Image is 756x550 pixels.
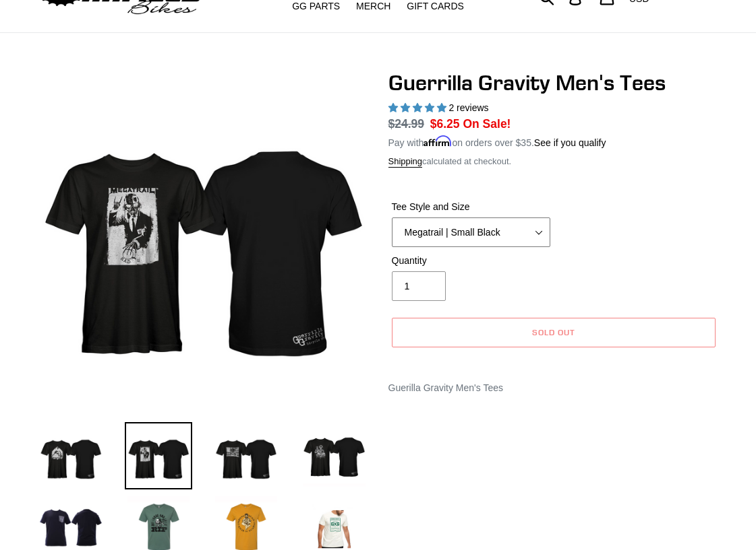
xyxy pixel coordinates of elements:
p: Pay with on orders over $35. [388,133,606,150]
a: See if you qualify - Learn more about Affirm Financing (opens in modal) [534,137,606,148]
span: Sold out [532,327,575,337]
span: Affirm [424,135,452,147]
span: GG PARTS [292,1,340,12]
span: On Sale! [463,115,511,133]
div: calculated at checkout. [388,155,720,168]
span: GIFT CARDS [407,1,464,12]
label: Quantity [392,254,550,268]
img: Load image into Gallery viewer, Guerrilla Gravity Men&#39;s Tees [212,422,280,489]
img: Load image into Gallery viewer, Guerrilla Gravity Men&#39;s Tees [37,422,105,489]
label: Tee Style and Size [392,200,550,214]
button: Sold out [392,318,716,347]
h1: Guerrilla Gravity Men's Tees [388,70,720,96]
s: $24.99 [388,117,425,131]
img: Load image into Gallery viewer, Guerrilla Gravity Men&#39;s Tees [125,422,192,489]
span: $6.25 [430,117,460,131]
img: Load image into Gallery viewer, Guerrilla Gravity Men&#39;s Tees [300,422,368,489]
div: Guerilla Gravity Men's Tees [388,381,720,395]
span: 5.00 stars [388,102,449,113]
span: MERCH [356,1,390,12]
span: 2 reviews [448,102,488,113]
a: Shipping [388,156,423,168]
